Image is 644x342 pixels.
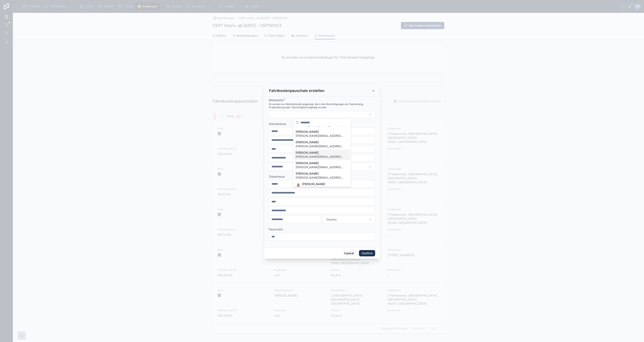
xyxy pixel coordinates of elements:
span: [PERSON_NAME] [302,182,344,186]
span: [PERSON_NAME] [296,130,344,134]
h3: Fahrtkostenpauschale erstellen [269,88,324,93]
button: Cancel [342,250,356,256]
div: Suggestions [293,126,351,187]
span: [PERSON_NAME][EMAIL_ADDRESS][DOMAIN_NAME] [296,165,344,169]
span: [PERSON_NAME] [296,140,344,144]
span: Country [326,217,337,221]
span: [PERSON_NAME] [296,172,344,176]
span: Mitarbeiter [269,98,284,102]
span: [PERSON_NAME][EMAIL_ADDRESS][DOMAIN_NAME] [302,186,344,190]
button: Confirm [359,250,375,256]
span: [PERSON_NAME] [296,161,344,165]
span: Startadresse [269,122,286,126]
span: [PERSON_NAME][EMAIL_ADDRESS][DOMAIN_NAME] [296,155,344,159]
span: Es werden nur Mitarbeitende angezeigt, die in den Berechtigungen als Teamleitung, Projektleitung ... [269,103,375,109]
span: Zieladresse [269,175,285,178]
button: Select Button [323,216,375,223]
span: [PERSON_NAME][EMAIL_ADDRESS][DOMAIN_NAME] [296,144,344,148]
span: [PERSON_NAME] [296,151,344,155]
button: Select Button [269,111,375,118]
span: [PERSON_NAME][EMAIL_ADDRESS][DOMAIN_NAME] [296,134,344,138]
span: Pauschale [269,228,283,231]
span: [PERSON_NAME][EMAIL_ADDRESS][DOMAIN_NAME] [296,176,344,180]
